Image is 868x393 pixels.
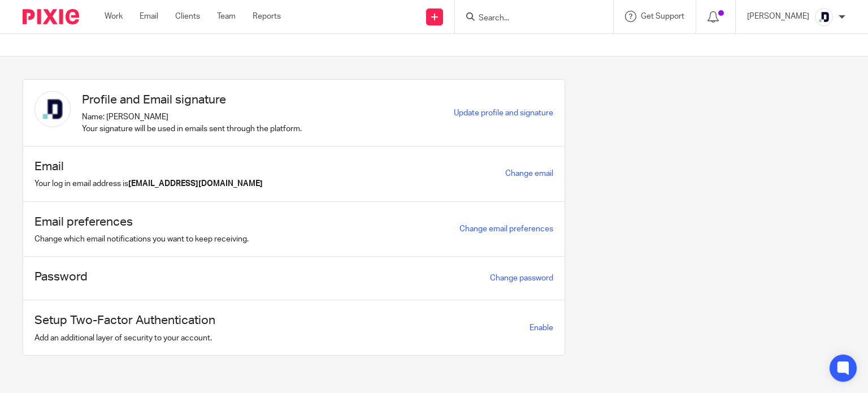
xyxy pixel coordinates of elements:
img: Pixie [23,9,79,24]
h1: Password [34,268,88,286]
a: Team [217,11,236,22]
a: Reports [253,11,281,22]
a: Work [105,11,123,22]
h1: Email preferences [34,213,249,231]
span: Get Support [641,12,684,20]
a: Change email [505,170,553,178]
p: Name: [PERSON_NAME] Your signature will be used in emails sent through the platform. [82,111,302,135]
input: Search [478,14,579,24]
img: deximal_460x460_FB_Twitter.png [815,8,833,26]
a: Change email preferences [459,225,553,233]
h1: Setup Two-Factor Authentication [34,312,215,329]
span: Enable [530,324,553,332]
h1: Profile and Email signature [82,91,302,109]
b: [EMAIL_ADDRESS][DOMAIN_NAME] [128,180,263,188]
a: Clients [175,11,200,22]
p: Your log in email address is [34,178,263,189]
p: Add an additional layer of security to your account. [34,332,215,344]
a: Update profile and signature [454,109,553,117]
p: [PERSON_NAME] [747,11,809,22]
p: Change which email notifications you want to keep receiving. [34,234,249,245]
h1: Email [34,158,263,175]
img: deximal_460x460_FB_Twitter.png [34,91,71,127]
a: Change password [490,274,553,282]
a: Email [140,11,158,22]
